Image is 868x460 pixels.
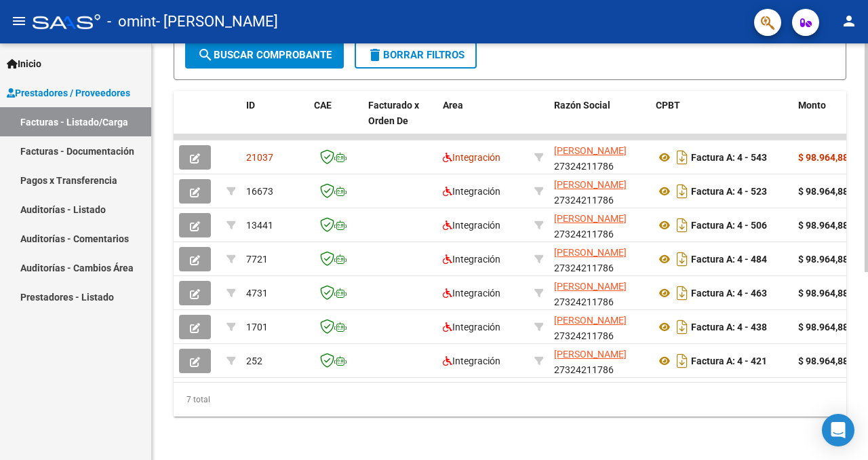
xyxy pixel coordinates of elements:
mat-icon: menu [11,13,27,29]
span: Integración [443,186,500,197]
span: 7721 [246,254,268,265]
span: [PERSON_NAME] [554,213,627,224]
span: - [PERSON_NAME] [156,7,278,37]
div: 7 total [174,383,846,417]
i: Descargar documento [673,282,691,304]
button: Borrar Filtros [355,41,477,69]
strong: $ 98.964,88 [798,356,848,366]
div: Open Intercom Messenger [822,414,854,446]
span: Buscar Comprobante [197,49,332,61]
span: 16673 [246,186,273,197]
span: Prestadores / Proveedores [7,85,130,100]
span: 4731 [246,288,268,299]
datatable-header-cell: CPBT [650,91,793,151]
span: [PERSON_NAME] [554,315,627,326]
div: 27324211786 [554,313,645,341]
span: Integración [443,322,500,332]
span: 252 [246,356,262,366]
datatable-header-cell: ID [241,91,309,151]
span: 21037 [246,152,273,163]
span: [PERSON_NAME] [554,281,627,292]
span: Integración [443,288,500,299]
strong: $ 98.964,88 [798,254,848,265]
span: CPBT [656,100,680,111]
mat-icon: search [197,47,214,63]
div: 27324211786 [554,143,645,172]
strong: Factura A: 4 - 506 [691,220,767,231]
strong: $ 98.964,88 [798,220,848,231]
span: CAE [314,100,332,111]
span: Integración [443,254,500,265]
div: 27324211786 [554,245,645,273]
strong: Factura A: 4 - 523 [691,186,767,197]
span: [PERSON_NAME] [554,179,627,190]
strong: Factura A: 4 - 463 [691,288,767,299]
mat-icon: person [841,13,857,29]
span: Integración [443,220,500,231]
div: 27324211786 [554,177,645,206]
strong: $ 98.964,88 [798,152,848,163]
strong: $ 98.964,88 [798,186,848,197]
span: Razón Social [554,100,610,111]
i: Descargar documento [673,350,691,372]
datatable-header-cell: Razón Social [549,91,650,151]
span: Monto [798,100,826,111]
span: - omint [107,7,156,37]
datatable-header-cell: CAE [309,91,363,151]
i: Descargar documento [673,180,691,202]
button: Buscar Comprobante [185,41,344,69]
div: 27324211786 [554,211,645,239]
i: Descargar documento [673,214,691,236]
span: Area [443,100,463,111]
span: 1701 [246,322,268,332]
span: Inicio [7,56,41,71]
span: Facturado x Orden De [368,100,419,126]
div: 27324211786 [554,347,645,375]
span: Integración [443,356,500,366]
strong: Factura A: 4 - 484 [691,254,767,265]
span: ID [246,100,255,111]
datatable-header-cell: Area [437,91,529,151]
datatable-header-cell: Facturado x Orden De [363,91,437,151]
strong: Factura A: 4 - 421 [691,356,767,366]
strong: $ 98.964,88 [798,322,848,332]
span: [PERSON_NAME] [554,145,627,156]
strong: Factura A: 4 - 543 [691,152,767,163]
strong: $ 98.964,88 [798,288,848,299]
mat-icon: delete [367,47,383,63]
i: Descargar documento [673,147,691,168]
span: Integración [443,152,500,163]
span: [PERSON_NAME] [554,247,627,258]
span: [PERSON_NAME] [554,349,627,360]
span: Borrar Filtros [367,49,465,61]
i: Descargar documento [673,316,691,338]
strong: Factura A: 4 - 438 [691,322,767,332]
div: 27324211786 [554,279,645,307]
i: Descargar documento [673,248,691,270]
span: 13441 [246,220,273,231]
